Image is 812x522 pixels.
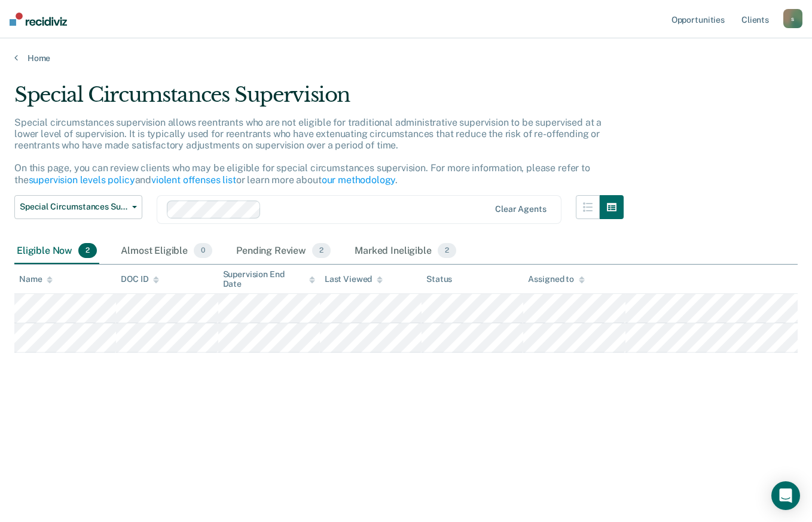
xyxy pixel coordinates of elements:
button: s [783,9,802,28]
div: Open Intercom Messenger [771,481,800,510]
img: Recidiviz [10,13,67,26]
span: 2 [78,243,97,259]
div: Supervision End Date [223,269,315,290]
div: Name [19,274,53,284]
a: Home [14,53,798,63]
span: 0 [194,243,212,259]
div: Last Viewed [325,274,383,284]
div: Almost Eligible0 [118,238,215,265]
div: DOC ID [121,274,159,284]
span: 2 [312,243,331,259]
div: Assigned to [528,274,584,284]
div: Marked Ineligible2 [352,238,459,265]
div: Status [426,274,452,284]
div: Eligible Now2 [14,238,99,265]
div: Pending Review2 [234,238,333,265]
button: Special Circumstances Supervision [14,195,142,219]
span: Special Circumstances Supervision [20,202,127,212]
span: 2 [438,243,456,259]
a: violent offenses list [151,174,236,186]
p: Special circumstances supervision allows reentrants who are not eligible for traditional administ... [14,117,602,186]
a: supervision levels policy [29,174,135,186]
div: Special Circumstances Supervision [14,83,624,117]
a: our methodology [322,174,396,186]
div: Clear agents [495,204,546,214]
